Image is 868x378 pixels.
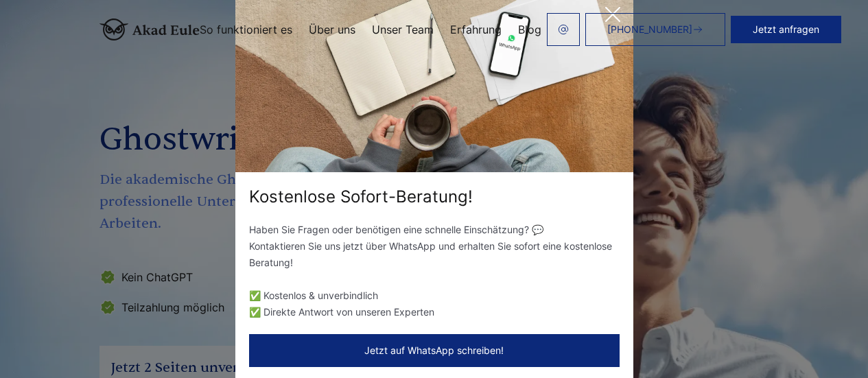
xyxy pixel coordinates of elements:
[450,24,502,35] a: Erfahrung
[249,304,620,320] li: ✅ Direkte Antwort von unseren Experten
[249,334,620,367] button: Jetzt auf WhatsApp schreiben!
[235,186,633,208] div: Kostenlose Sofort-Beratung!
[200,24,292,35] a: So funktioniert es
[249,222,620,271] p: Haben Sie Fragen oder benötigen eine schnelle Einschätzung? 💬 Kontaktieren Sie uns jetzt über Wha...
[558,24,569,35] img: email
[731,16,841,43] button: Jetzt anfragen
[309,24,355,35] a: Über uns
[585,13,725,46] a: [PHONE_NUMBER]
[372,24,434,35] a: Unser Team
[249,287,620,304] li: ✅ Kostenlos & unverbindlich
[518,24,541,35] a: Blog
[99,19,200,40] img: logo
[607,24,692,35] span: [PHONE_NUMBER]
